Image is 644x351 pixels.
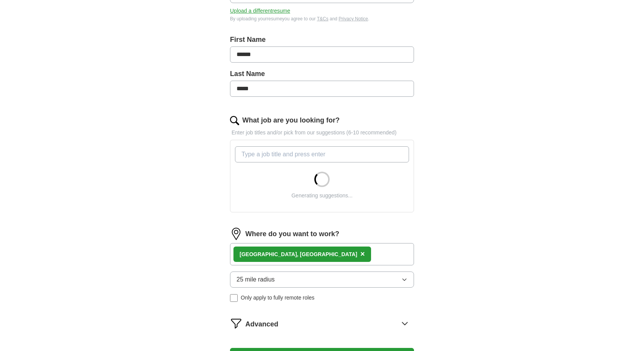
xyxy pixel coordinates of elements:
[230,129,414,137] p: Enter job titles and/or pick from our suggestions (6-10 recommended)
[241,294,314,302] span: Only apply to fully remote roles
[242,115,340,126] label: What job are you looking for?
[291,192,353,200] div: Generating suggestions...
[230,7,290,15] button: Upload a differentresume
[245,229,339,239] label: Where do you want to work?
[230,228,242,240] img: location.png
[317,16,329,22] a: T&Cs
[230,69,414,79] label: Last Name
[240,250,357,258] div: [GEOGRAPHIC_DATA], [GEOGRAPHIC_DATA]
[360,250,365,258] span: ×
[360,248,365,260] button: ×
[230,35,414,45] label: First Name
[230,317,242,329] img: filter
[230,294,238,302] input: Only apply to fully remote roles
[230,15,414,22] div: By uploading your resume you agree to our and .
[230,272,414,288] button: 25 mile radius
[338,16,368,22] a: Privacy Notice
[237,275,275,284] span: 25 mile radius
[245,319,278,329] span: Advanced
[230,116,239,125] img: search.png
[235,146,409,162] input: Type a job title and press enter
